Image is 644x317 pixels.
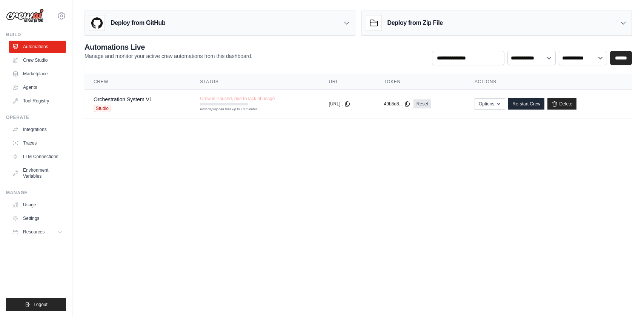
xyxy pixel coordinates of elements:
[320,74,375,90] th: URL
[23,229,45,235] span: Resources
[9,95,66,107] a: Tool Registry
[413,99,431,108] a: Reset
[85,52,252,60] p: Manage and monitor your active crew automations from this dashboard.
[9,68,66,80] a: Marketplace
[9,41,66,53] a: Automations
[89,15,105,30] img: GitHub Logo
[9,123,66,136] a: Integrations
[191,74,320,90] th: Status
[466,74,632,90] th: Actions
[384,101,410,107] button: 49b8d8...
[200,107,248,112] div: First deploy can take up to 10 minutes
[9,81,66,93] a: Agents
[34,302,48,308] span: Logout
[6,190,66,196] div: Manage
[200,96,275,102] span: Crew is Paused, due to lack of usage
[375,74,466,90] th: Token
[9,199,66,211] a: Usage
[508,98,544,110] a: Re-start Crew
[9,164,66,182] a: Environment Variables
[6,114,66,120] div: Operate
[6,32,66,38] div: Build
[9,151,66,163] a: LLM Connections
[6,298,66,311] button: Logout
[6,9,44,23] img: Logo
[9,54,66,66] a: Crew Studio
[9,137,66,149] a: Traces
[9,212,66,224] a: Settings
[94,96,152,102] a: Orchestration System V1
[547,98,576,110] a: Delete
[387,18,443,27] h3: Deploy from Zip File
[94,105,111,112] span: Studio
[9,226,66,238] button: Resources
[475,98,505,110] button: Options
[111,18,165,27] h3: Deploy from GitHub
[85,42,252,52] h2: Automations Live
[85,74,191,90] th: Crew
